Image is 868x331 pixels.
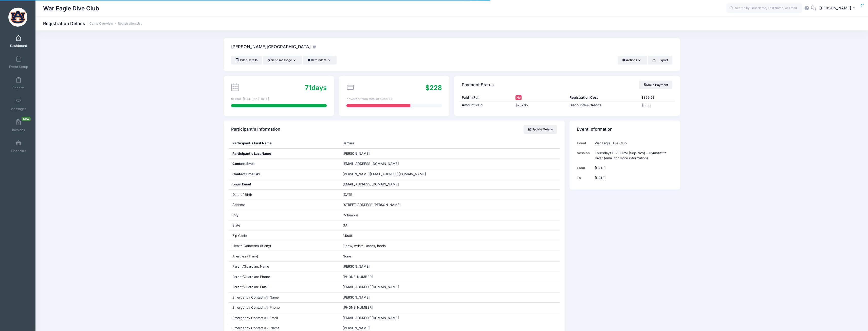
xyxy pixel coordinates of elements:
span: [PERSON_NAME][EMAIL_ADDRESS][DOMAIN_NAME] [343,172,426,177]
div: $267.85 [513,103,567,108]
span: Elbow, wrists, knees, heels [343,244,386,248]
div: Login Email [229,179,339,189]
td: Event [577,138,592,148]
span: [PERSON_NAME] [343,151,370,155]
div: covered from total of $399.68 [346,97,442,102]
span: GA [343,223,347,227]
span: No [515,95,522,100]
span: None [343,254,351,258]
div: Participant's First Name [229,138,339,148]
span: Reports [12,86,25,90]
div: Emergency Contact #1: Phone [229,303,339,313]
button: Export [648,56,672,64]
span: 71 [305,84,311,92]
td: Session [577,148,592,163]
a: Financials [7,138,31,155]
span: Samara [343,141,354,145]
a: Make Payment [639,81,673,89]
a: InvoicesNew [7,117,31,134]
span: [DATE] [343,193,354,197]
td: [DATE] [592,163,672,173]
div: Emergency Contact #1: Email [229,313,339,323]
div: City [229,210,339,220]
td: War Eagle Dive Club [592,138,672,148]
div: Emergency Contact #1: Name [229,292,339,303]
div: $0.00 [639,103,675,108]
div: Participant's Last Name [229,149,339,159]
div: Parent/Guardian: Email [229,282,339,292]
button: Reminders [303,56,337,64]
a: Reports [7,75,31,92]
h4: Participant's Information [231,122,280,137]
div: Zip Code [229,231,339,241]
td: To [577,173,592,183]
span: Financials [11,149,26,153]
a: Messages [7,96,31,113]
div: Contact Email #2 [229,169,339,179]
div: Amount Paid [459,103,513,108]
span: [EMAIL_ADDRESS][DOMAIN_NAME] [343,162,399,166]
h4: Event Information [577,122,613,137]
div: to end. [DATE] to [DATE] [231,97,327,102]
a: Camp Overview [89,22,113,26]
span: [PERSON_NAME] [819,5,851,11]
span: [PERSON_NAME] [343,295,370,299]
a: Dashboard [7,32,31,50]
span: Dashboard [10,44,27,48]
img: War Eagle Dive Club [8,8,27,27]
input: Search by First Name, Last Name, or Email... [726,3,802,13]
a: Registration List [118,22,142,26]
span: [EMAIL_ADDRESS][DOMAIN_NAME] [343,316,399,320]
span: Columbus [343,213,359,217]
span: [PERSON_NAME] [343,264,370,268]
h1: Registration Details [43,21,142,26]
span: Messages [10,107,27,111]
span: Invoices [12,128,25,132]
button: [PERSON_NAME] [816,3,860,14]
span: [EMAIL_ADDRESS][DOMAIN_NAME] [343,182,406,187]
a: Event Setup [7,54,31,71]
span: New [22,117,31,121]
div: State [229,220,339,231]
div: Parent/Guardian: Name [229,262,339,272]
a: Update Details [524,125,557,134]
div: Registration Cost [567,95,639,100]
div: Parent/Guardian: Phone [229,272,339,282]
span: Event Setup [9,65,28,69]
td: From [577,163,592,173]
h4: [PERSON_NAME][GEOGRAPHIC_DATA] [231,40,317,54]
span: [EMAIL_ADDRESS][DOMAIN_NAME] [343,285,399,289]
span: $228 [425,84,442,92]
div: Discounts & Credits [567,103,639,108]
div: $399.68 [639,95,675,100]
h4: Payment Status [462,78,494,92]
div: days [305,83,327,93]
td: Thursdays 6-7:30PM (Sep-Nov) - Gymnast to Diver (email for more information) [592,148,672,163]
span: [PHONE_NUMBER] [343,275,373,279]
td: [DATE] [592,173,672,183]
div: Allergies (if any) [229,251,339,262]
a: Order Details [231,56,262,64]
div: Contact Email [229,159,339,169]
div: Date of Birth [229,190,339,200]
span: [STREET_ADDRESS][PERSON_NAME] [343,203,401,207]
span: [PHONE_NUMBER] [343,305,373,309]
h1: War Eagle Dive Club [43,3,99,14]
div: Health Concerns (if any) [229,241,339,251]
div: Address [229,200,339,210]
div: Paid in Full [459,95,513,100]
button: Send message [263,56,302,64]
span: [PERSON_NAME] [343,326,370,330]
button: Actions [618,56,647,64]
span: 31909 [343,234,352,238]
